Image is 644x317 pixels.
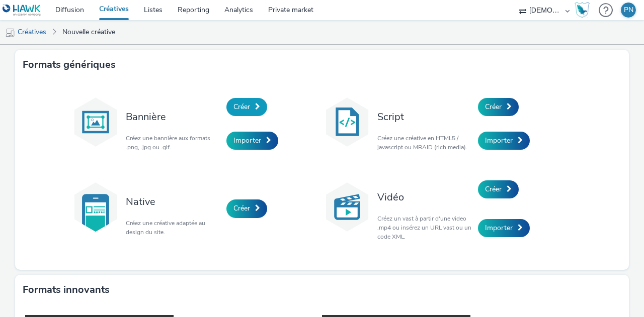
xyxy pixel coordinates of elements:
[3,4,41,17] img: undefined Logo
[233,203,250,213] span: Créer
[5,28,15,38] img: mobile
[126,110,221,124] h3: Bannière
[126,134,221,152] p: Créez une bannière aux formats .png, .jpg ou .gif.
[377,110,473,124] h3: Script
[226,98,267,116] a: Créer
[478,180,519,198] a: Créer
[485,223,513,233] span: Importer
[126,219,221,237] p: Créez une créative adaptée au design du site.
[377,190,473,204] h3: Vidéo
[322,182,372,232] img: video.svg
[226,199,267,218] a: Créer
[70,182,121,232] img: native.svg
[23,57,116,72] h3: Formats génériques
[233,102,250,112] span: Créer
[485,102,502,112] span: Créer
[624,3,633,18] div: PN
[377,134,473,152] p: Créez une créative en HTML5 / javascript ou MRAID (rich media).
[70,97,121,147] img: banner.svg
[377,214,473,241] p: Créez un vast à partir d'une video .mp4 ou insérez un URL vast ou un code XML.
[23,282,110,297] h3: Formats innovants
[233,136,261,145] span: Importer
[575,2,594,18] a: Hawk Academy
[226,132,278,150] a: Importer
[322,97,372,147] img: code.svg
[478,219,530,237] a: Importer
[478,132,530,150] a: Importer
[57,20,120,44] a: Nouvelle créative
[126,195,221,208] h3: Native
[485,136,513,145] span: Importer
[478,98,519,116] a: Créer
[575,2,590,18] img: Hawk Academy
[485,184,502,194] span: Créer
